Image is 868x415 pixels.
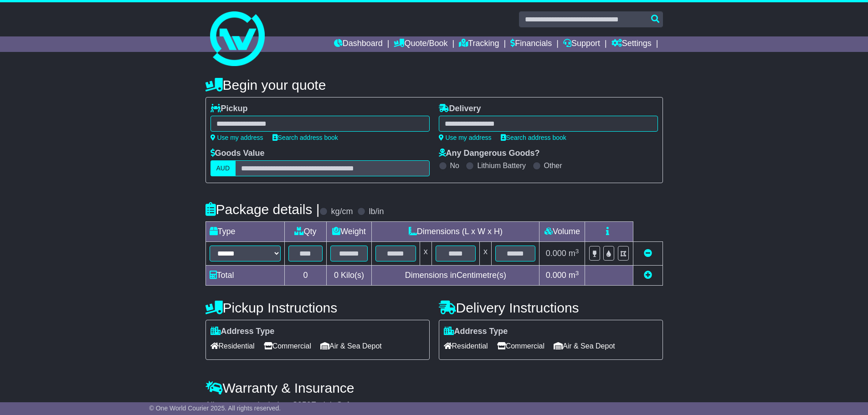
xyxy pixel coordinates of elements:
td: Dimensions in Centimetre(s) [372,266,539,286]
label: Goods Value [211,149,265,159]
span: Residential [211,339,255,353]
a: Add new item [644,271,652,280]
h4: Delivery Instructions [439,300,663,315]
td: Qty [285,222,327,242]
span: Air & Sea Depot [554,339,615,353]
h4: Warranty & Insurance [205,380,663,395]
label: Lithium Battery [477,161,526,170]
td: Dimensions (L x W x H) [372,222,539,242]
a: Search address book [272,134,338,141]
span: 250 [298,400,311,410]
td: 0 [285,266,327,286]
a: Remove this item [644,249,652,258]
a: Use my address [439,134,492,141]
td: Weight [326,222,372,242]
td: Kilo(s) [326,266,372,286]
label: Pickup [211,104,248,114]
h4: Package details | [205,202,320,217]
a: Financials [510,36,552,52]
td: Volume [539,222,585,242]
span: m [569,271,579,280]
h4: Begin your quote [205,77,663,92]
h4: Pickup Instructions [205,300,430,315]
label: Other [544,161,562,170]
a: Settings [611,36,652,52]
a: Tracking [459,36,499,52]
a: Quote/Book [394,36,447,52]
span: Commercial [497,339,544,353]
a: Use my address [211,134,263,141]
span: Air & Sea Depot [320,339,382,353]
label: AUD [211,160,236,176]
label: Address Type [211,327,275,337]
span: 0.000 [546,271,566,280]
td: Type [205,222,285,242]
a: Search address book [501,134,566,141]
a: Dashboard [334,36,383,52]
label: Any Dangerous Goods? [439,149,540,159]
label: lb/in [369,207,384,217]
span: m [569,249,579,258]
span: Residential [444,339,488,353]
label: Address Type [444,327,508,337]
span: © One World Courier 2025. All rights reserved. [149,405,281,412]
span: Commercial [264,339,311,353]
span: 0.000 [546,249,566,258]
td: x [480,242,492,266]
sup: 3 [575,270,579,277]
label: Delivery [439,104,481,114]
td: Total [205,266,285,286]
sup: 3 [575,248,579,255]
td: x [420,242,431,266]
a: Support [563,36,600,52]
label: No [450,161,459,170]
span: 0 [334,271,339,280]
label: kg/cm [331,207,353,217]
div: All our quotes include a $ FreightSafe warranty. [205,400,663,410]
